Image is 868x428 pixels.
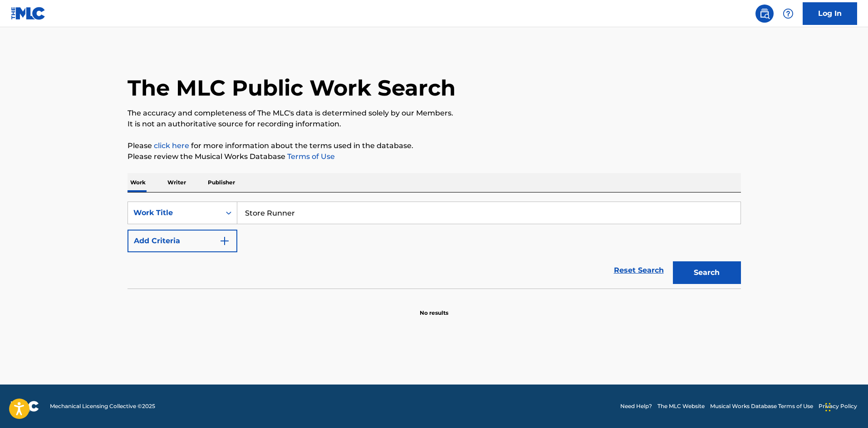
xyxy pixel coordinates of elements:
[819,402,857,410] a: Privacy Policy
[128,119,741,130] p: It is not an authoritative source for recording information.
[673,261,741,284] button: Search
[11,7,46,20] img: MLC Logo
[823,385,868,428] iframe: Chat Widget
[285,152,335,161] a: Terms of Use
[128,140,741,151] p: Please for more information about the terms used in the database.
[710,402,813,410] a: Musical Works Database Terms of Use
[219,236,230,246] img: 9d2ae6d4665cec9f34b9.svg
[759,8,770,19] img: search
[825,394,831,421] div: Drag
[657,402,705,410] a: The MLC Website
[128,230,237,252] button: Add Criteria
[154,141,189,150] a: click here
[609,260,668,280] a: Reset Search
[128,173,148,192] p: Work
[420,298,448,317] p: No results
[128,108,741,119] p: The accuracy and completeness of The MLC's data is determined solely by our Members.
[128,202,741,289] form: Search Form
[205,173,238,192] p: Publisher
[755,5,774,23] a: Public Search
[128,74,456,101] h1: The MLC Public Work Search
[803,2,857,25] a: Log In
[133,207,215,218] div: Work Title
[165,173,189,192] p: Writer
[11,401,39,412] img: logo
[783,8,794,19] img: help
[50,402,155,410] span: Mechanical Licensing Collective © 2025
[779,5,797,23] div: Help
[620,402,652,410] a: Need Help?
[128,151,741,162] p: Please review the Musical Works Database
